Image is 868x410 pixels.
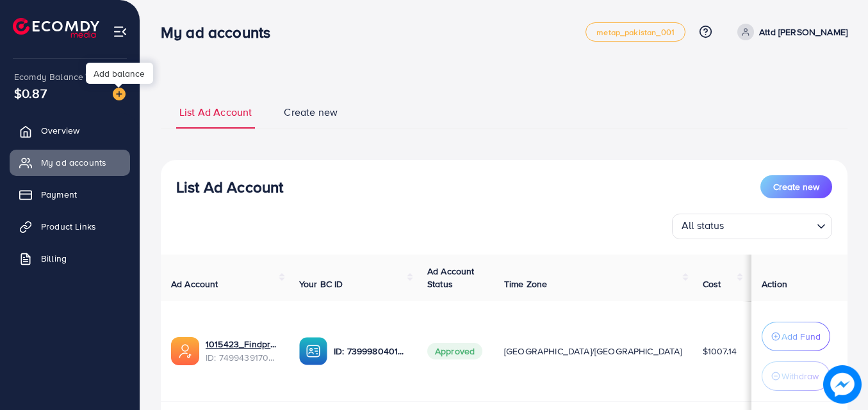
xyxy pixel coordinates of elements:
[504,278,547,290] span: Time Zone
[762,322,830,351] button: Add Fund
[86,63,153,84] div: Add balance
[427,343,482,359] span: Approved
[10,118,130,143] a: Overview
[284,105,338,120] span: Create new
[773,180,819,193] span: Create new
[113,88,126,100] img: image
[41,124,79,137] span: Overview
[179,105,252,120] span: List Ad Account
[596,28,675,36] span: metap_pakistan_001
[14,70,83,83] span: Ecomdy Balance
[427,265,475,290] span: Ad Account Status
[10,182,130,207] a: Payment
[299,278,343,290] span: Your BC ID
[760,175,832,198] button: Create new
[113,24,127,39] img: menu
[759,24,848,40] p: Attd [PERSON_NAME]
[732,24,848,40] a: Attd [PERSON_NAME]
[161,23,281,42] h3: My ad accounts
[728,216,812,236] input: Search for option
[41,252,67,265] span: Billing
[782,368,819,384] p: Withdraw
[703,345,737,358] span: $1007.14
[176,178,283,196] h3: List Ad Account
[504,345,682,358] span: [GEOGRAPHIC_DATA]/[GEOGRAPHIC_DATA]
[206,338,279,364] div: <span class='underline'>1015423_Findproduct_1746099618697</span></br>7499439170620899346
[206,351,279,364] span: ID: 7499439170620899346
[171,278,218,290] span: Ad Account
[41,156,106,169] span: My ad accounts
[41,220,96,233] span: Product Links
[585,22,685,42] a: metap_pakistan_001
[762,361,830,391] button: Withdraw
[171,337,199,365] img: ic-ads-acc.e4c84228.svg
[672,214,832,239] div: Search for option
[206,338,279,351] a: 1015423_Findproduct_1746099618697
[13,18,99,38] img: logo
[703,278,721,290] span: Cost
[10,246,130,271] a: Billing
[10,214,130,239] a: Product Links
[762,278,787,290] span: Action
[14,84,47,102] span: $0.87
[334,343,407,359] p: ID: 7399980401722310657
[679,216,727,236] span: All status
[823,365,862,404] img: image
[10,150,130,175] a: My ad accounts
[782,329,821,344] p: Add Fund
[299,337,327,365] img: ic-ba-acc.ded83a64.svg
[41,188,77,201] span: Payment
